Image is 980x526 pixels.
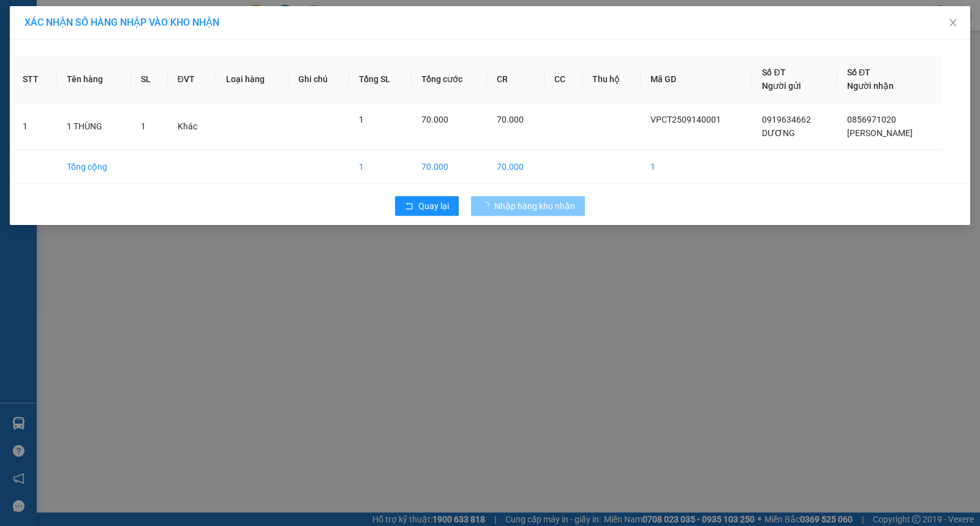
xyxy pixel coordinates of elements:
[762,67,785,77] span: Số ĐT
[421,115,448,124] span: 70.000
[131,56,167,103] th: SL
[288,56,349,103] th: Ghi chú
[349,56,412,103] th: Tổng SL
[13,103,57,150] td: 1
[24,17,219,28] span: XÁC NHẬN SỐ HÀNG NHẬP VÀO KHO NHẬN
[582,56,641,103] th: Thu hộ
[487,150,545,184] td: 70.000
[762,115,811,124] span: 0919634662
[494,199,575,213] span: Nhập hàng kho nhận
[847,67,870,77] span: Số ĐT
[847,128,913,138] span: [PERSON_NAME]
[168,56,216,103] th: ĐVT
[6,27,233,89] li: E11, Đường số 8, Khu dân cư Nông [GEOGRAPHIC_DATA], Kv.[GEOGRAPHIC_DATA], [GEOGRAPHIC_DATA]
[641,150,752,184] td: 1
[359,115,364,124] span: 1
[936,6,970,40] button: Close
[545,56,582,103] th: CC
[6,88,233,104] li: 1900 8181
[412,150,487,184] td: 70.000
[471,196,585,216] button: Nhập hàng kho nhận
[349,150,412,184] td: 1
[762,128,795,138] span: DƯƠNG
[57,103,131,150] td: 1 THÙNG
[57,150,131,184] td: Tổng cộng
[395,196,459,216] button: rollbackQuay lại
[847,115,896,124] span: 0856971020
[762,81,801,91] span: Người gửi
[641,56,752,103] th: Mã GD
[487,56,545,103] th: CR
[141,121,146,131] span: 1
[405,202,413,212] span: rollback
[650,115,721,124] span: VPCT2509140001
[13,56,57,103] th: STT
[70,29,80,39] span: environment
[412,56,487,103] th: Tổng cước
[948,18,958,28] span: close
[6,6,67,67] img: logo.jpg
[847,81,894,91] span: Người nhận
[481,202,494,210] span: loading
[497,115,524,124] span: 70.000
[418,199,449,213] span: Quay lại
[6,91,15,101] span: phone
[168,103,216,150] td: Khác
[70,8,173,23] b: [PERSON_NAME]
[216,56,288,103] th: Loại hàng
[57,56,131,103] th: Tên hàng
